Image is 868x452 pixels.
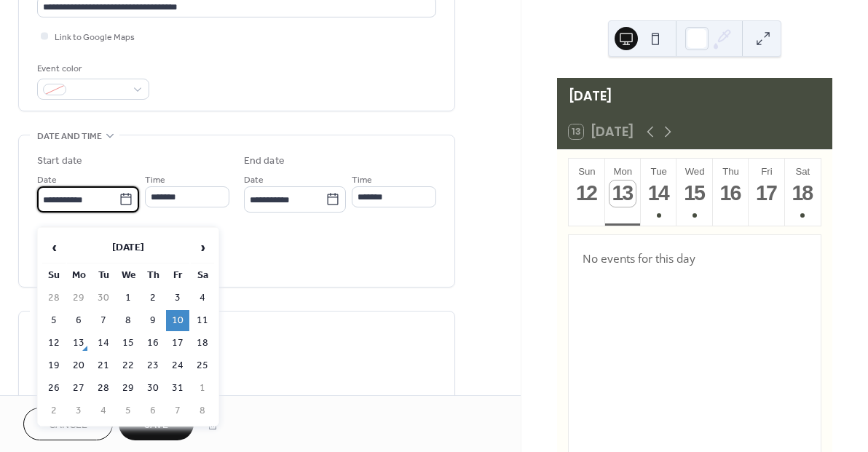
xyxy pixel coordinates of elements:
div: Mon [609,166,636,177]
button: Mon13 [605,159,641,226]
div: Sun [573,166,600,177]
div: 13 [609,181,636,207]
td: 6 [141,400,165,421]
td: 7 [166,400,189,421]
div: Event color [37,61,146,76]
button: Sat18 [785,159,821,226]
span: ‹ [43,233,65,262]
td: 3 [166,288,189,309]
div: [DATE] [557,78,832,114]
td: 30 [141,378,165,399]
td: 5 [117,400,140,421]
td: 18 [191,333,214,354]
div: Fri [753,166,780,177]
td: 4 [191,288,214,309]
span: Time [352,173,372,188]
span: Link to Google Maps [55,30,135,45]
th: We [117,265,140,286]
div: Thu [717,166,744,177]
td: 3 [67,400,90,421]
th: Su [42,265,66,286]
td: 6 [67,310,90,331]
div: 12 [574,181,600,207]
th: Th [141,265,165,286]
td: 12 [42,333,66,354]
td: 15 [117,333,140,354]
td: 30 [92,288,115,309]
td: 7 [92,310,115,331]
td: 1 [191,378,214,399]
div: No events for this day [571,241,818,277]
div: Wed [681,166,708,177]
td: 27 [67,378,90,399]
td: 8 [191,400,214,421]
span: Save [144,418,168,433]
td: 2 [42,400,66,421]
td: 1 [117,288,140,309]
td: 22 [117,355,140,376]
button: Thu16 [713,159,749,226]
th: Sa [191,265,214,286]
th: Tu [92,265,115,286]
button: Tue14 [641,159,676,226]
td: 31 [166,378,189,399]
div: Start date [37,154,82,169]
div: 14 [646,181,672,207]
div: End date [244,154,285,169]
div: 16 [718,181,744,207]
td: 2 [141,288,165,309]
div: Sat [789,166,816,177]
td: 4 [92,400,115,421]
button: Wed15 [676,159,712,226]
span: Cancel [49,418,87,433]
td: 29 [67,288,90,309]
td: 13 [67,333,90,354]
td: 17 [166,333,189,354]
td: 21 [92,355,115,376]
td: 26 [42,378,66,399]
td: 5 [42,310,66,331]
th: [DATE] [67,232,189,263]
div: 18 [789,181,816,207]
span: › [192,233,213,262]
td: 28 [92,378,115,399]
td: 14 [92,333,115,354]
td: 16 [141,333,165,354]
td: 25 [191,355,214,376]
td: 20 [67,355,90,376]
td: 23 [141,355,165,376]
span: Date and time [37,129,102,144]
span: Date [244,173,264,188]
td: 29 [117,378,140,399]
div: 17 [754,181,780,207]
span: Date [37,173,57,188]
button: Sun12 [569,159,604,226]
td: 24 [166,355,189,376]
div: Tue [645,166,672,177]
td: 19 [42,355,66,376]
button: Fri17 [749,159,784,226]
td: 8 [117,310,140,331]
td: 10 [166,310,189,331]
span: Time [145,173,165,188]
td: 11 [191,310,214,331]
div: 15 [682,181,708,207]
td: 9 [141,310,165,331]
td: 28 [42,288,66,309]
th: Fr [166,265,189,286]
th: Mo [67,265,90,286]
button: Cancel [23,408,113,440]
